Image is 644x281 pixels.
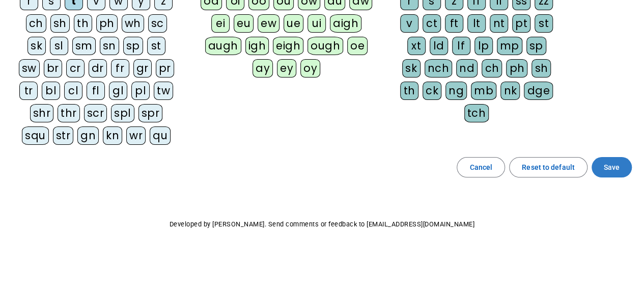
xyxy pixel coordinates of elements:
div: ct [423,14,441,33]
div: nk [500,82,520,100]
div: igh [245,37,269,55]
div: pl [131,82,150,100]
span: Save [604,161,620,173]
div: ng [445,82,467,100]
div: shr [30,104,54,122]
div: th [400,82,418,100]
div: st [535,14,553,33]
div: squ [22,126,49,145]
div: aigh [330,14,361,33]
div: xt [407,37,426,55]
div: qu [150,126,171,145]
div: sp [526,37,546,55]
div: gl [109,82,127,100]
div: ue [284,14,303,33]
div: lp [474,37,493,55]
div: sm [72,37,96,55]
div: nt [490,14,508,33]
div: wh [122,14,144,33]
div: tr [19,82,38,100]
div: ay [253,59,273,78]
div: bl [42,82,60,100]
div: eu [234,14,254,33]
div: ph [506,59,527,78]
div: ui [307,14,326,33]
div: ld [430,37,448,55]
div: dge [524,82,553,100]
div: ph [96,14,118,33]
div: th [74,14,92,33]
p: Developed by [PERSON_NAME]. Send comments or feedback to [EMAIL_ADDRESS][DOMAIN_NAME] [8,218,636,231]
div: kn [103,126,122,145]
div: str [53,126,74,145]
div: ew [258,14,279,33]
div: wr [126,126,146,145]
div: oe [347,37,368,55]
div: fr [111,59,129,78]
div: pr [156,59,174,78]
div: sp [123,37,143,55]
div: v [400,14,418,33]
div: lt [467,14,486,33]
div: fl [87,82,105,100]
div: scr [84,104,107,122]
div: ch [26,14,46,33]
div: mb [471,82,496,100]
div: eigh [273,37,303,55]
button: Cancel [457,157,505,177]
div: cr [66,59,85,78]
div: ch [482,59,502,78]
div: oy [300,59,320,78]
div: thr [58,104,80,122]
div: sw [19,59,40,78]
div: dr [89,59,107,78]
div: spr [138,104,163,122]
div: ft [445,14,463,33]
div: tw [154,82,173,100]
button: Save [592,157,632,177]
div: nch [425,59,453,78]
div: ough [307,37,343,55]
div: augh [205,37,241,55]
div: mp [497,37,522,55]
span: Reset to default [522,161,575,173]
div: sn [100,37,119,55]
div: sh [531,59,551,78]
div: sk [402,59,421,78]
div: spl [111,104,134,122]
div: sh [50,14,70,33]
div: ck [423,82,441,100]
div: nd [456,59,478,78]
div: gr [133,59,152,78]
div: pt [512,14,530,33]
div: sc [148,14,167,33]
span: Cancel [469,161,492,173]
button: Reset to default [509,157,587,177]
div: gn [77,126,99,145]
div: cl [64,82,82,100]
div: ey [277,59,296,78]
div: sk [27,37,46,55]
div: br [44,59,62,78]
div: tch [464,104,489,122]
div: ei [211,14,230,33]
div: sl [50,37,68,55]
div: st [147,37,165,55]
div: lf [452,37,470,55]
